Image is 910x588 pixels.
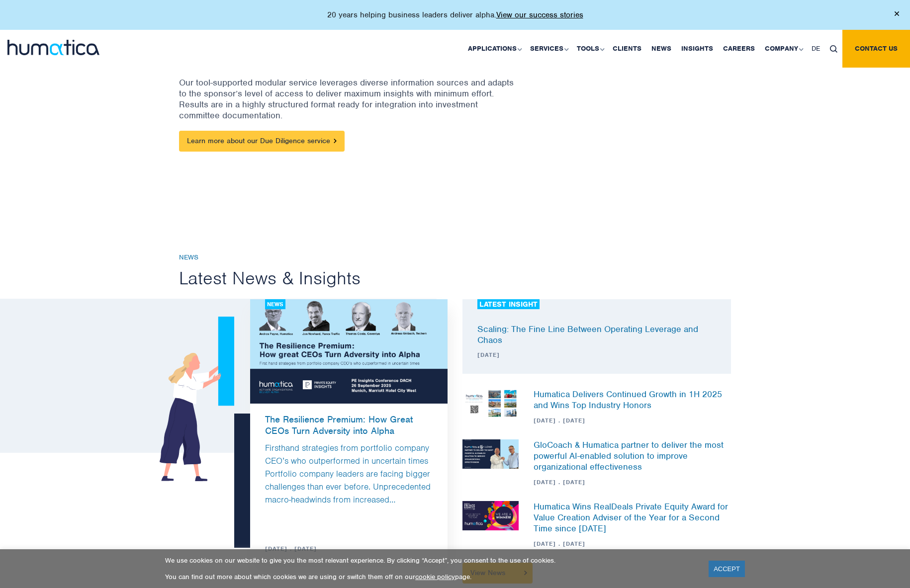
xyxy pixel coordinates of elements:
a: Humatica Delivers Continued Growth in 1H 2025 and Wins Top Industry Honors [534,389,722,411]
h2: Latest News & Insights [179,267,731,290]
p: We use cookies on our website to give you the most relevant experience. By clicking “Accept”, you... [165,556,696,565]
a: View our success stories [496,10,583,20]
a: News [646,30,676,68]
a: Careers [718,30,760,68]
img: News [462,389,519,418]
img: search_icon [830,45,837,53]
img: blog1 [250,299,448,404]
a: Contact us [842,30,910,68]
a: cookie policy [415,573,455,581]
a: Humatica Wins RealDeals Private Equity Award for Value Creation Adviser of the Year for a Second ... [534,501,728,534]
a: DE [807,30,825,68]
img: newsgirl [160,317,234,481]
p: You can find out more about which cookies we are using or switch them off on our page. [165,573,696,581]
p: 20 years helping business leaders deliver alpha. [327,10,583,20]
img: News [462,501,519,530]
div: News [265,299,285,309]
a: Tools [572,30,608,68]
a: Applications [463,30,525,68]
img: News [462,439,519,469]
span: [DATE] . [DATE] [534,417,731,424]
p: Our tool-supported modular service leverages diverse information sources and adapts to the sponso... [179,77,517,121]
a: Firsthand strategies from portfolio company CEO’s who outperformed in uncertain times Portfolio c... [265,442,431,505]
a: Learn more about our Due Diligence service [179,131,345,152]
a: GloCoach & Humatica partner to deliver the most powerful AI-enabled solution to improve organizat... [534,439,724,472]
a: Scaling: The Fine Line Between Operating Leverage and Chaos [477,324,698,345]
a: ACCEPT [709,561,745,577]
img: logo [7,40,99,55]
span: DE [812,44,820,53]
span: [DATE] . [DATE] [250,545,317,553]
a: Services [525,30,572,68]
span: [DATE] [477,351,701,359]
a: Insights [676,30,718,68]
a: Company [760,30,807,68]
span: [DATE] . [DATE] [534,540,731,548]
div: LATEST INSIGHT [477,299,540,309]
span: [DATE] . [DATE] [534,478,731,486]
a: Clients [608,30,646,68]
a: The Resilience Premium: How Great CEOs Turn Adversity into Alpha [250,404,448,436]
h6: News [179,253,731,262]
